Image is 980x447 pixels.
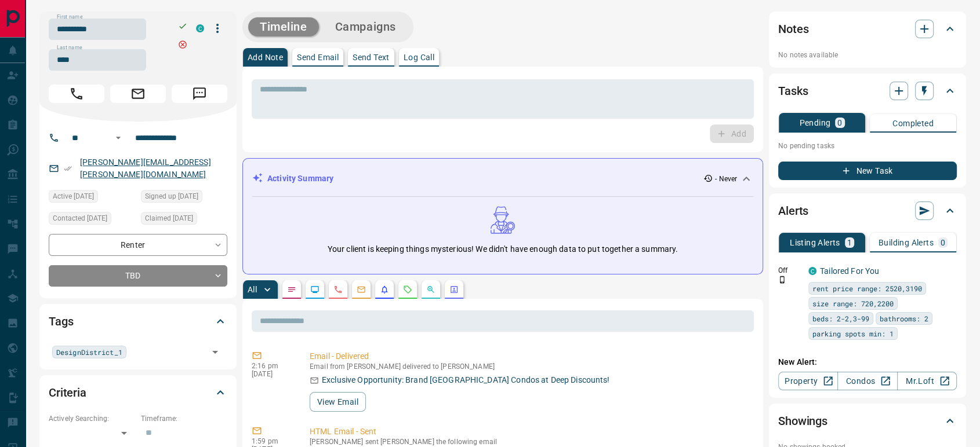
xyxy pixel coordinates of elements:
p: Send Email [297,53,339,61]
div: Tue Jan 17 2023 [141,190,227,206]
h2: Tags [49,312,73,331]
svg: Agent Actions [449,285,459,294]
a: Mr.Loft [897,372,957,390]
div: Tags [49,307,227,335]
a: Property [778,372,838,390]
button: Open [207,344,223,360]
span: rent price range: 2520,3190 [812,283,922,294]
div: condos.ca [196,24,204,32]
span: Active [DATE] [53,190,94,202]
span: bathrooms: 2 [880,313,928,324]
h2: Showings [778,412,827,430]
label: Last name [57,44,82,52]
span: Email [110,85,166,103]
button: View Email [310,392,366,412]
a: Condos [837,372,897,390]
svg: Lead Browsing Activity [310,285,320,294]
p: New Alert: [778,356,957,368]
p: Your client is keeping things mysterious! We didn't have enough data to put together a summary. [328,243,678,255]
span: Signed up [DATE] [145,190,198,202]
button: New Task [778,162,957,180]
p: All [248,285,257,294]
span: size range: 720,2200 [812,298,894,309]
p: 1 [847,239,852,247]
a: [PERSON_NAME][EMAIL_ADDRESS][PERSON_NAME][DOMAIN_NAME] [80,157,211,179]
span: Claimed [DATE] [145,212,193,224]
button: Timeline [248,17,319,36]
p: Listing Alerts [790,239,840,247]
p: 2:16 pm [252,362,292,370]
div: Activity Summary- Never [252,168,753,189]
p: Log Call [404,53,434,61]
p: - Never [715,174,737,184]
span: beds: 2-2,3-99 [812,313,869,324]
div: condos.ca [808,267,816,275]
p: No notes available [778,50,957,60]
div: Tasks [778,77,957,105]
span: Contacted [DATE] [53,212,107,224]
p: Pending [799,119,830,127]
div: Tue Jan 24 2023 [49,212,135,228]
p: Add Note [248,53,283,61]
p: Off [778,265,801,276]
label: First name [57,13,82,21]
h2: Alerts [778,201,808,220]
div: Alerts [778,197,957,225]
div: Showings [778,407,957,435]
p: Email from [PERSON_NAME] delivered to [PERSON_NAME] [310,362,749,371]
div: Criteria [49,379,227,406]
p: 0 [941,239,945,247]
p: Email - Delivered [310,350,749,362]
p: Timeframe: [141,413,227,424]
button: Open [111,131,125,145]
span: DesignDistrict_1 [56,346,122,358]
a: Tailored For You [820,266,879,276]
p: HTML Email - Sent [310,426,749,438]
button: Campaigns [324,17,408,36]
p: Building Alerts [879,239,934,247]
svg: Emails [357,285,366,294]
div: Renter [49,234,227,255]
svg: Listing Alerts [380,285,389,294]
p: [PERSON_NAME] sent [PERSON_NAME] the following email [310,438,749,446]
div: Sat Apr 13 2024 [49,190,135,206]
div: TBD [49,265,227,287]
svg: Notes [287,285,296,294]
p: Exclusive Opportunity: Brand [GEOGRAPHIC_DATA] Condos at Deep Discounts! [322,374,609,386]
p: No pending tasks [778,137,957,155]
h2: Notes [778,20,808,38]
p: Send Text [353,53,390,61]
svg: Requests [403,285,412,294]
svg: Opportunities [426,285,435,294]
p: Activity Summary [267,173,333,185]
span: Message [172,85,227,103]
p: Completed [892,119,934,127]
div: Tue Jan 17 2023 [141,212,227,228]
p: Actively Searching: [49,413,135,424]
div: Notes [778,15,957,43]
p: [DATE] [252,370,292,378]
span: parking spots min: 1 [812,328,894,339]
h2: Criteria [49,383,86,402]
svg: Push Notification Only [778,276,786,284]
svg: Calls [333,285,343,294]
svg: Email Verified [64,164,72,173]
p: 1:59 pm [252,437,292,445]
span: Call [49,85,104,103]
h2: Tasks [778,82,808,100]
p: 0 [837,119,842,127]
